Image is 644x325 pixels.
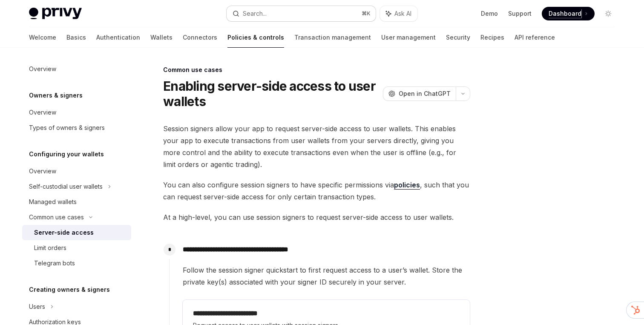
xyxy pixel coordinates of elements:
button: Ask AI [380,6,417,21]
h1: Enabling server-side access to user wallets [163,78,379,109]
div: Search... [243,9,267,19]
a: Server-side access [22,225,131,240]
span: Follow the session signer quickstart to first request access to a user’s wallet. Store the privat... [183,264,470,288]
a: policies [394,181,420,190]
a: Managed wallets [22,194,131,210]
img: light logo [29,8,82,20]
a: Wallets [150,27,172,48]
div: Overview [29,64,56,74]
h5: Creating owners & signers [29,285,110,295]
div: Overview [29,107,56,118]
a: Overview [22,61,131,77]
a: Recipes [480,27,504,48]
div: Limit orders [34,243,66,253]
span: Dashboard [549,9,581,18]
a: Policies & controls [227,27,284,48]
span: Ask AI [394,9,411,18]
div: Server-side access [34,227,94,238]
div: Common use cases [163,66,470,74]
button: Open in ChatGPT [383,86,456,101]
a: Security [446,27,470,48]
a: Types of owners & signers [22,120,131,135]
a: Overview [22,105,131,120]
a: Limit orders [22,240,131,256]
a: Demo [481,9,498,18]
span: At a high-level, you can use session signers to request server-side access to user wallets. [163,211,470,223]
div: Managed wallets [29,197,77,207]
h5: Owners & signers [29,90,83,101]
a: Authentication [96,27,140,48]
span: ⌘ K [362,10,371,17]
div: Users [29,302,45,312]
a: Transaction management [294,27,371,48]
a: Telegram bots [22,256,131,271]
div: Types of owners & signers [29,123,105,133]
a: Basics [66,27,86,48]
div: Common use cases [29,212,84,222]
button: Toggle dark mode [601,7,615,20]
a: API reference [515,27,555,48]
a: User management [381,27,436,48]
span: You can also configure session signers to have specific permissions via , such that you can reque... [163,179,470,203]
span: Session signers allow your app to request server-side access to user wallets. This enables your a... [163,123,470,170]
a: Support [508,9,532,18]
button: Search...⌘K [227,6,376,21]
span: Open in ChatGPT [399,89,451,98]
a: Connectors [183,27,217,48]
div: Overview [29,166,56,176]
a: Welcome [29,27,56,48]
a: Overview [22,164,131,179]
h5: Configuring your wallets [29,149,104,159]
a: Dashboard [542,7,595,20]
div: Telegram bots [34,258,75,268]
div: Self-custodial user wallets [29,181,103,192]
